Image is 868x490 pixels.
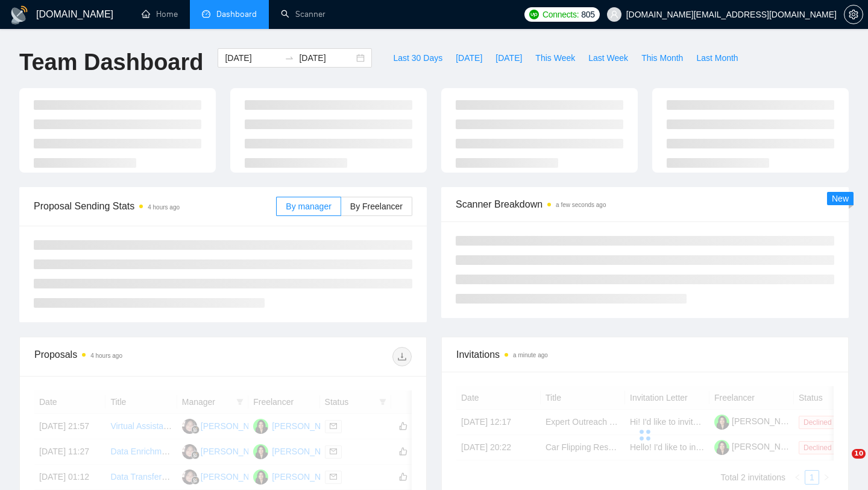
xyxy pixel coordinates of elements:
span: Scanner Breakdown [456,197,834,212]
span: 805 [581,8,594,21]
span: [DATE] [495,51,522,65]
span: Connects: [542,8,579,21]
span: This Month [641,51,683,65]
iframe: Intercom live chat [827,449,856,478]
span: Last Month [696,51,738,65]
time: 4 hours ago [90,352,122,359]
span: setting [844,10,863,19]
span: By manager [286,202,331,211]
button: Last Month [690,48,744,68]
a: setting [844,10,863,19]
span: Last 30 Days [393,51,442,65]
input: Start date [225,51,280,65]
span: Dashboard [216,9,257,19]
span: [DATE] [456,51,482,65]
img: logo [10,5,29,25]
span: swap-right [285,53,294,63]
button: setting [844,5,863,24]
div: Proposals [34,347,223,366]
input: End date [299,51,354,65]
button: This Week [529,48,582,68]
span: Last Week [588,51,628,65]
span: By Freelancer [350,202,403,211]
span: to [285,53,294,63]
a: homeHome [142,9,178,19]
button: Last Week [582,48,635,68]
span: Invitations [456,347,834,362]
time: a few seconds ago [556,202,606,208]
img: upwork-logo.png [529,10,539,19]
span: user [610,10,618,19]
a: searchScanner [281,9,325,19]
button: [DATE] [489,48,529,68]
h1: Team Dashboard [19,48,203,77]
time: 4 hours ago [148,204,180,211]
button: This Month [635,48,690,68]
span: dashboard [202,10,210,18]
span: This Week [535,51,575,65]
span: 10 [852,449,866,459]
button: Last 30 Days [386,48,449,68]
button: [DATE] [449,48,489,68]
span: New [832,194,849,203]
span: Proposal Sending Stats [34,199,276,214]
time: a minute ago [513,352,548,358]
